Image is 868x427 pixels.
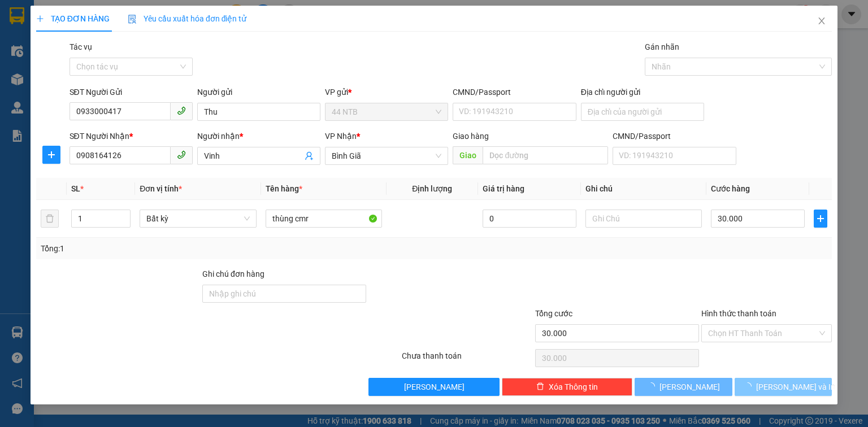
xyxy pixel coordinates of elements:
[36,15,44,23] span: plus
[401,350,533,369] div: Chưa thanh toán
[645,42,679,51] label: Gán nhãn
[453,132,489,141] span: Giao hàng
[701,309,776,318] label: Hình thức thanh toán
[78,48,150,60] li: VP Bình Giã
[325,132,357,141] span: VP Nhận
[41,242,336,255] div: Tổng: 1
[711,184,750,193] span: Cước hàng
[332,103,441,120] span: 44 NTB
[41,210,59,228] button: delete
[756,381,835,393] span: [PERSON_NAME] và In
[42,146,60,164] button: plus
[581,86,704,98] div: Địa chỉ người gửi
[6,63,14,71] span: environment
[6,6,164,27] li: Hoa Mai
[635,378,732,396] button: [PERSON_NAME]
[177,106,186,115] span: phone
[78,63,86,71] span: environment
[70,130,193,142] div: SĐT Người Nhận
[647,382,659,390] span: loading
[128,14,247,23] span: Yêu cầu xuất hóa đơn điện tử
[36,14,110,23] span: TẠO ĐƠN HÀNG
[613,130,736,142] div: CMND/Passport
[483,184,524,193] span: Giá trị hàng
[483,210,576,228] input: 0
[202,269,264,278] label: Ghi chú đơn hàng
[266,210,382,228] input: VD: Bàn, Ghế
[43,150,60,159] span: plus
[197,86,320,98] div: Người gửi
[404,381,465,393] span: [PERSON_NAME]
[146,210,249,227] span: Bất kỳ
[806,6,837,37] button: Close
[814,210,827,228] button: plus
[6,48,78,60] li: VP 44 NTB
[549,381,598,393] span: Xóa Thông tin
[814,214,827,223] span: plus
[177,150,186,159] span: phone
[70,42,92,51] label: Tác vụ
[78,62,149,84] b: 154/1 Bình Giã, P 8
[325,86,448,98] div: VP gửi
[536,382,544,391] span: delete
[581,178,706,200] th: Ghi chú
[128,15,137,24] img: icon
[71,184,80,193] span: SL
[585,210,702,228] input: Ghi Chú
[412,184,452,193] span: Định lượng
[483,146,608,164] input: Dọc đường
[735,378,832,396] button: [PERSON_NAME] và In
[817,16,826,25] span: close
[368,378,499,396] button: [PERSON_NAME]
[6,6,45,45] img: logo.jpg
[744,382,756,390] span: loading
[535,309,572,318] span: Tổng cước
[197,130,320,142] div: Người nhận
[332,147,441,164] span: Bình Giã
[266,184,302,193] span: Tên hàng
[581,103,704,121] input: Địa chỉ của người gửi
[140,184,182,193] span: Đơn vị tính
[202,285,366,303] input: Ghi chú đơn hàng
[659,381,720,393] span: [PERSON_NAME]
[502,378,632,396] button: deleteXóa Thông tin
[453,86,576,98] div: CMND/Passport
[305,151,314,160] span: user-add
[453,146,483,164] span: Giao
[70,86,193,98] div: SĐT Người Gửi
